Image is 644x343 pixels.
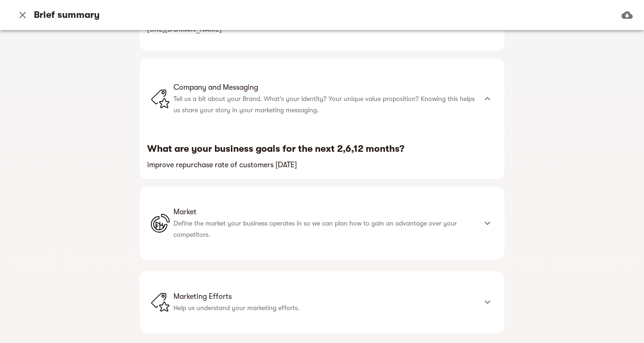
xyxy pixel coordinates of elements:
div: Marketing EffortsHelp us understand your marketing efforts. [140,271,504,333]
p: Tell us a bit about your Brand. What's your identity? Your unique value proposition? Knowing this... [173,93,476,116]
img: brand.svg [151,293,170,312]
span: Company and Messaging [173,82,476,93]
img: market.svg [151,214,170,233]
span: Market [173,206,476,218]
div: Company and MessagingTell us a bit about your Brand. What's your identity? Your unique value prop... [140,58,504,139]
span: Marketing Efforts [173,291,476,302]
h6: Brief summary [34,9,100,21]
div: MarketDefine the market your business operates in so we can plan how to gain an advantage over yo... [140,187,504,260]
p: Help us understand your marketing efforts. [173,302,476,313]
h6: improve repurchase rate of customers [DATE] [147,158,497,171]
img: brand.svg [151,89,170,108]
p: Define the market your business operates in so we can plan how to gain an advantage over your com... [173,218,476,240]
h6: What are your business goals for the next 2,6,12 months? [147,143,497,155]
